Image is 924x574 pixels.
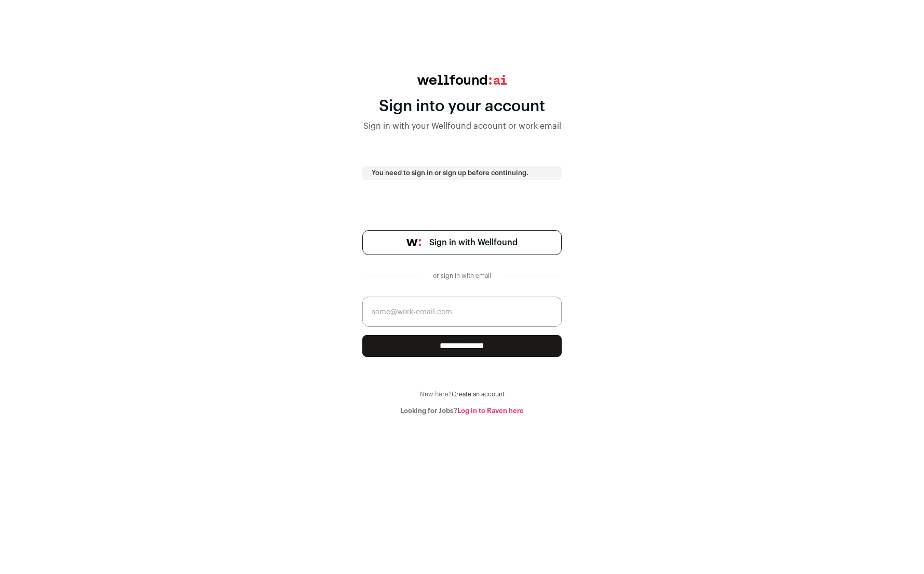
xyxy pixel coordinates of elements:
img: wellfound-symbol-flush-black-fb3c872781a75f747ccb3a119075da62bfe97bd399995f84a933054e44a575c4.png [406,239,421,246]
span: Sign in with Wellfound [429,236,518,249]
a: Sign in with Wellfound [362,230,562,255]
a: Create an account [452,391,505,397]
a: Log in to Raven here [457,407,524,414]
div: New here? [362,390,562,398]
div: Sign into your account [362,97,562,116]
p: You need to sign in or sign up before continuing. [372,169,552,177]
input: name@work-email.com [362,297,562,327]
div: Looking for Jobs? [362,407,562,415]
img: wellfound:ai [417,75,507,85]
div: or sign in with email [429,272,495,280]
div: Sign in with your Wellfound account or work email [362,120,562,132]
